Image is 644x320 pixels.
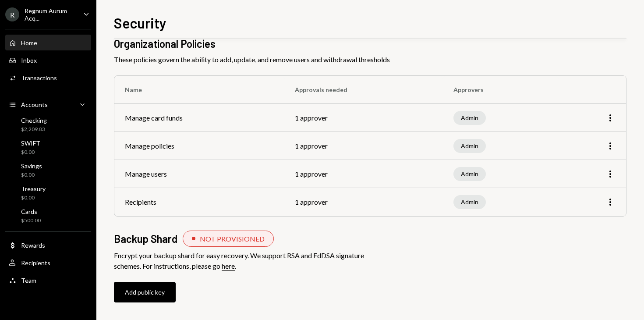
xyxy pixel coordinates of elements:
[5,255,91,270] a: Recipients
[21,74,57,82] div: Transactions
[5,182,91,203] a: Treasury$0.00
[21,57,37,64] div: Inbox
[284,188,443,216] td: 1 approver
[222,262,235,271] a: here
[21,162,42,170] div: Savings
[21,39,37,46] div: Home
[5,237,91,253] a: Rewards
[5,52,91,68] a: Inbox
[114,36,216,51] h2: Organizational Policies
[5,272,91,288] a: Team
[21,194,46,202] div: $0.00
[114,14,166,32] h1: Security
[21,171,42,179] div: $0.00
[5,70,91,85] a: Transactions
[5,96,91,112] a: Accounts
[114,132,284,160] td: Manage policies
[5,35,91,50] a: Home
[114,104,284,132] td: Manage card funds
[284,76,443,104] th: Approvals needed
[453,139,486,153] div: Admin
[25,7,76,22] div: Regnum Aurum Acq...
[114,160,284,188] td: Manage users
[21,139,40,147] div: SWIFT
[200,235,265,243] div: NOT PROVISIONED
[453,167,486,181] div: Admin
[114,54,626,65] span: These policies govern the ability to add, update, and remove users and withdrawal thresholds
[443,76,558,104] th: Approvers
[114,250,364,271] div: Encrypt your backup shard for easy recovery. We support RSA and EdDSA signature schemes. For inst...
[114,188,284,216] td: Recipients
[5,7,19,21] div: R
[21,259,50,267] div: Recipients
[5,160,91,181] a: Savings$0.00
[21,126,47,133] div: $2,209.83
[21,208,41,215] div: Cards
[114,76,284,104] th: Name
[114,282,176,302] button: Add public key
[5,114,91,135] a: Checking$2,209.83
[21,149,40,156] div: $0.00
[21,101,48,108] div: Accounts
[284,132,443,160] td: 1 approver
[21,242,45,249] div: Rewards
[5,205,91,226] a: Cards$500.00
[453,111,486,125] div: Admin
[21,217,41,224] div: $500.00
[114,231,177,246] h2: Backup Shard
[284,104,443,132] td: 1 approver
[284,160,443,188] td: 1 approver
[5,137,91,158] a: SWIFT$0.00
[453,195,486,209] div: Admin
[21,185,46,192] div: Treasury
[21,277,36,284] div: Team
[21,117,47,124] div: Checking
